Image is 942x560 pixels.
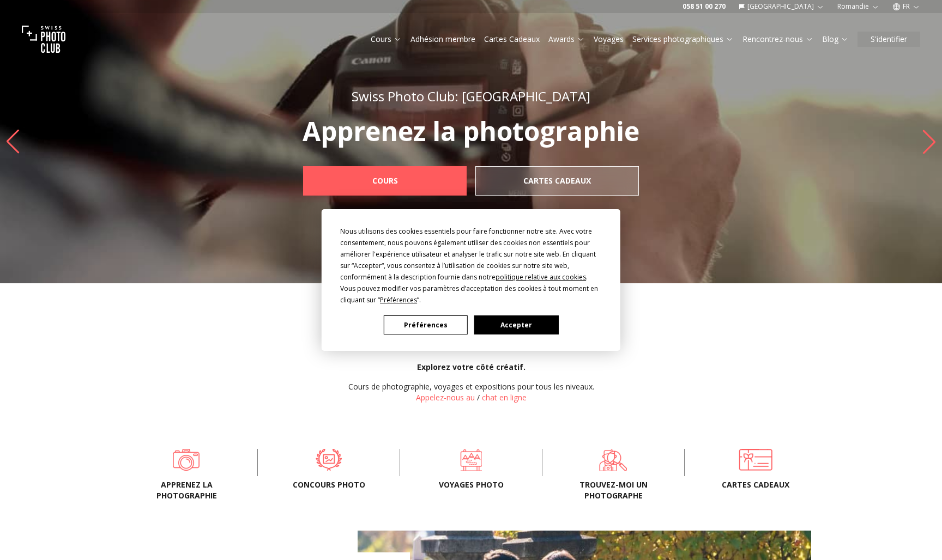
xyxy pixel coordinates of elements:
[322,209,620,351] div: Cookie Consent Prompt
[496,272,586,282] span: politique relative aux cookies
[340,226,602,306] div: Nous utilisons des cookies essentiels pour faire fonctionner notre site. Avec votre consentement,...
[380,295,417,305] span: Préférences
[384,315,468,334] button: Préférences
[474,315,558,334] button: Accepter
